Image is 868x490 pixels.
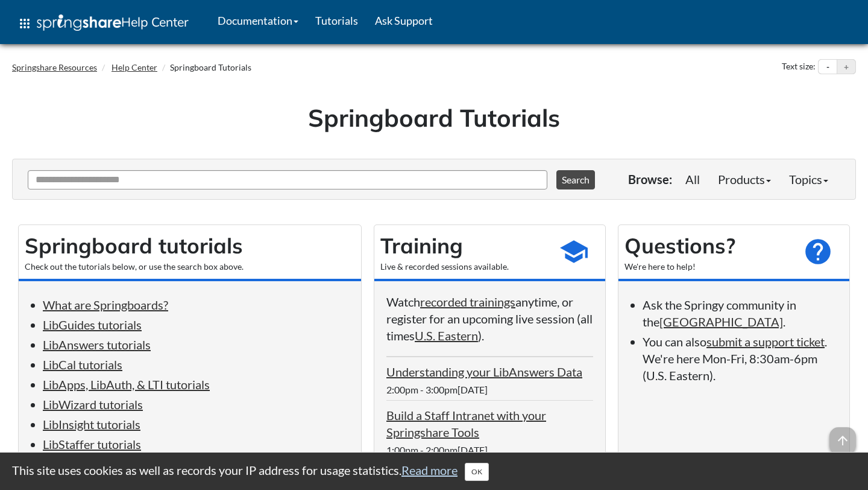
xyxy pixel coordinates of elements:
div: We're here to help! [624,261,793,273]
a: U.S. Eastern [415,328,478,343]
a: Products [709,167,780,191]
a: recorded trainings [420,294,515,309]
a: LibApps, LibAuth, & LTI tutorials [43,377,210,392]
a: What are Springboards? [43,297,168,312]
a: LibInsight tutorials [43,417,140,431]
h1: Springboard Tutorials [21,101,847,135]
h2: Questions? [624,231,793,261]
span: 1:00pm - 2:00pm[DATE] [386,444,488,456]
a: Ask Support [366,5,441,36]
div: Live & recorded sessions available. [380,261,549,273]
a: Build a Staff Intranet with your Springshare Tools [386,408,546,439]
a: LibWizard tutorials [43,397,143,412]
p: Watch anytime, or register for an upcoming live session (all times ). [386,293,593,344]
span: help [803,237,833,267]
button: Increase text size [837,60,855,74]
a: apps Help Center [9,5,197,42]
span: school [559,237,589,267]
img: Springshare [37,14,121,31]
li: Springboard Tutorials [159,62,251,74]
button: Search [556,170,595,189]
li: You can also . We're here Mon-Fri, 8:30am-6pm (U.S. Eastern). [643,333,837,384]
span: 2:00pm - 3:00pm[DATE] [386,384,488,395]
a: Springshare Resources [12,62,97,72]
div: Text size: [779,59,818,75]
span: apps [17,16,32,31]
a: LibAnswers tutorials [43,337,151,352]
li: Ask the Springy community in the . [643,296,837,330]
h2: Springboard tutorials [25,231,355,261]
a: Read more [401,463,458,477]
button: Decrease text size [819,60,837,74]
a: submit a support ticket [706,334,825,349]
a: LibCal tutorials [43,357,122,372]
div: Check out the tutorials below, or use the search box above. [25,261,355,273]
a: All [676,167,709,191]
button: Close [465,463,489,481]
a: Help Center [112,62,157,72]
a: arrow_upward [829,428,856,443]
a: LibStaffer tutorials [43,437,141,451]
a: LibGuides tutorials [43,317,142,332]
a: Topics [780,167,837,191]
a: Documentation [209,5,307,36]
a: Tutorials [307,5,366,36]
a: Understanding your LibAnswers Data [386,364,582,379]
span: Help Center [121,14,189,30]
p: Browse: [628,171,672,188]
h2: Training [380,231,549,261]
span: arrow_upward [829,427,856,454]
a: [GEOGRAPHIC_DATA] [659,314,783,329]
